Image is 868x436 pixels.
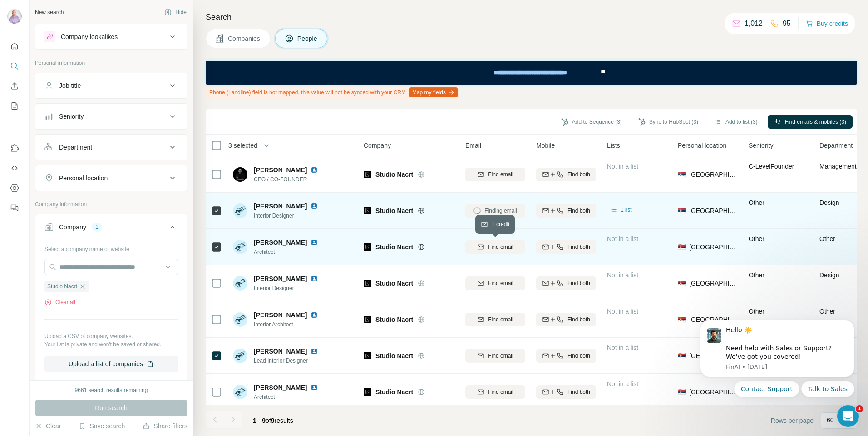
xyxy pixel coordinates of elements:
span: 🇷🇸 [678,279,686,288]
img: Avatar [233,167,247,182]
button: Find email [465,168,525,181]
span: [PERSON_NAME] [254,238,307,247]
span: Personal location [678,141,726,150]
span: Not in a list [607,271,638,279]
span: Studio Nacrt [375,315,413,324]
span: Find both [567,315,590,324]
img: Avatar [233,240,247,254]
button: Company1 [35,216,187,242]
span: Architect [254,393,321,401]
button: Sync to HubSpot (3) [632,115,705,129]
span: Not in a list [607,380,638,388]
img: LinkedIn logo [311,275,318,282]
span: [PERSON_NAME] [254,347,307,356]
button: Add to list (3) [708,115,764,129]
span: Studio Nacrt [375,279,413,288]
button: Feedback [7,200,22,216]
span: Other [819,235,835,242]
img: LinkedIn logo [311,239,318,246]
div: Company [59,223,86,232]
p: Personal information [35,59,187,67]
span: Find emails & mobiles (3) [785,118,846,126]
button: Quick start [7,38,22,54]
span: Studio Nacrt [375,351,413,360]
div: Job title [59,81,81,90]
button: Find email [465,313,525,326]
span: Not in a list [607,163,638,170]
img: Logo of Studio Nacrt [364,388,371,396]
span: Design [819,199,839,206]
span: 🇷🇸 [678,170,686,179]
button: Personal location [35,167,187,189]
span: Mobile [536,141,555,150]
span: 🇷🇸 [678,315,686,324]
p: 1,012 [745,18,763,29]
button: Company lookalikes [35,26,187,48]
span: Architect [254,248,321,256]
button: Clear all [44,298,75,306]
button: Find email [465,349,525,363]
button: Find both [536,168,596,181]
span: Find email [488,170,513,179]
span: 3 selected [228,141,257,150]
span: Not in a list [607,344,638,351]
span: Find email [488,315,513,324]
span: People [297,34,318,43]
img: Avatar [233,312,247,327]
button: Find email [465,276,525,290]
button: Department [35,136,187,158]
button: Find email [465,385,525,399]
span: Not in a list [607,235,638,242]
span: Interior Designer [254,212,321,220]
button: Search [7,58,22,74]
span: Design [819,271,839,279]
span: Studio Nacrt [375,388,413,397]
span: [PERSON_NAME] [254,165,307,174]
button: Dashboard [7,180,22,196]
button: Use Surfe API [7,160,22,176]
span: Department [819,141,853,150]
span: Find both [567,243,590,251]
span: Other [749,199,764,206]
span: 🇷🇸 [678,388,686,397]
img: Avatar [233,349,247,363]
img: Logo of Studio Nacrt [364,352,371,359]
button: Find emails & mobiles (3) [768,115,853,129]
img: Avatar [233,203,247,218]
span: Studio Nacrt [375,206,413,215]
iframe: Intercom live chat [837,405,859,427]
span: Find both [567,352,590,360]
div: New search [35,8,64,16]
button: Enrich CSV [7,78,22,94]
span: Lists [607,141,620,150]
span: 9 [271,417,275,424]
span: Other [819,308,835,315]
p: 95 [783,18,791,29]
span: Other [749,271,764,279]
span: of [266,417,271,424]
span: Find email [488,243,513,251]
span: Interior Designer [254,284,321,292]
h4: Search [206,11,857,24]
span: 1 list [621,206,632,214]
iframe: Intercom notifications message [686,309,868,431]
div: Company lookalikes [61,32,118,41]
img: Logo of Studio Nacrt [364,316,371,323]
button: Find both [536,349,596,363]
span: Find both [567,388,590,396]
button: Find both [536,240,596,254]
span: 🇷🇸 [678,242,686,252]
img: LinkedIn logo [311,203,318,210]
img: Avatar [233,276,247,291]
span: Studio Nacrt [375,170,413,179]
span: Companies [228,34,261,43]
button: Seniority [35,106,187,127]
span: Studio Nacrt [375,242,413,252]
img: Logo of Studio Nacrt [364,243,371,251]
span: Other [749,235,764,242]
div: Personal location [59,174,108,183]
span: [PERSON_NAME] [254,274,307,283]
img: Logo of Studio Nacrt [364,171,371,178]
